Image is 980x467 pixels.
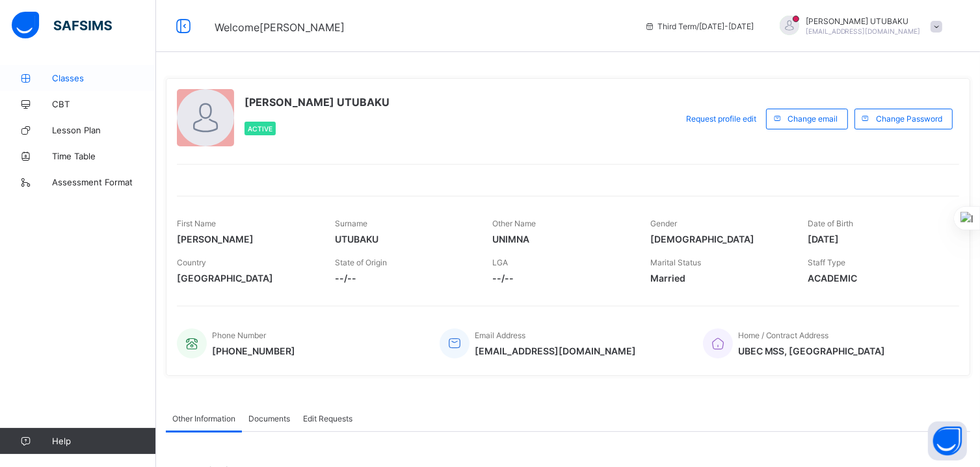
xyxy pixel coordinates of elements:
span: Other Name [492,219,536,228]
span: [DEMOGRAPHIC_DATA] [650,233,789,245]
span: [DATE] [808,233,946,245]
span: Phone Number [212,330,266,340]
span: State of Origin [335,258,387,267]
span: Other Information [172,414,235,423]
span: [GEOGRAPHIC_DATA] [177,273,315,284]
span: [PHONE_NUMBER] [212,345,295,356]
span: Edit Requests [303,414,352,423]
span: Email Address [475,330,525,340]
span: Welcome [PERSON_NAME] [215,21,345,34]
span: Surname [335,219,367,228]
span: Date of Birth [808,219,853,228]
span: --/-- [492,273,631,284]
span: ACADEMIC [808,273,946,284]
span: [PERSON_NAME] UTUBAKU [806,16,921,26]
button: Open asap [928,421,967,460]
span: Marital Status [650,258,701,267]
img: safsims [12,12,112,39]
span: session/term information [644,21,754,31]
span: [EMAIL_ADDRESS][DOMAIN_NAME] [806,27,921,35]
span: Help [52,436,155,446]
span: Country [177,258,206,267]
span: Active [248,125,272,133]
div: JOSEPHUTUBAKU [767,16,949,37]
span: Gender [650,219,677,228]
span: [PERSON_NAME] [177,233,315,245]
span: Time Table [52,151,156,161]
span: First Name [177,219,216,228]
span: Classes [52,73,156,83]
span: Married [650,273,789,284]
span: Lesson Plan [52,125,156,135]
span: Assessment Format [52,177,156,187]
span: Staff Type [808,258,845,267]
span: [EMAIL_ADDRESS][DOMAIN_NAME] [475,345,636,356]
span: UNIMNA [492,233,631,245]
span: Home / Contract Address [738,330,829,340]
span: LGA [492,258,508,267]
span: [PERSON_NAME] UTUBAKU [245,96,390,109]
span: Request profile edit [686,114,756,124]
span: Change email [788,114,838,124]
span: Documents [248,414,290,423]
span: UTUBAKU [335,233,473,245]
span: Change Password [876,114,942,124]
span: --/-- [335,273,473,284]
span: UBEC MSS, [GEOGRAPHIC_DATA] [738,345,886,356]
span: CBT [52,99,156,109]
